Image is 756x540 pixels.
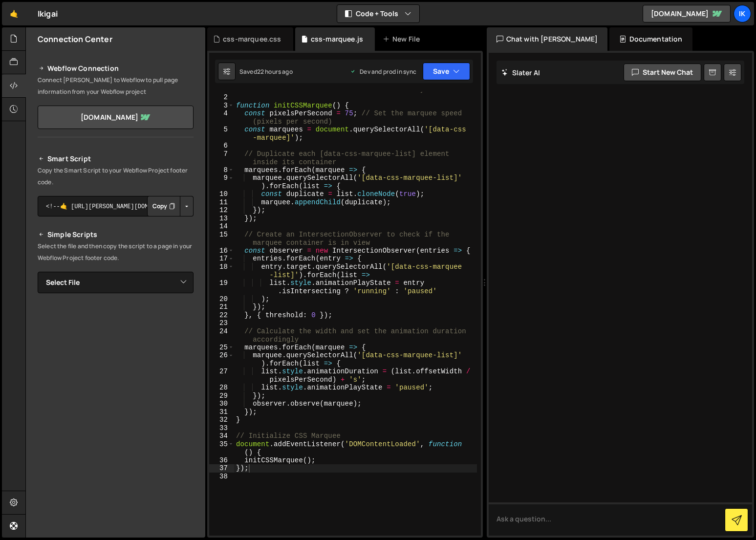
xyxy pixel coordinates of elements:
[350,67,416,76] div: Dev and prod in sync
[209,166,234,174] div: 8
[209,351,234,367] div: 26
[38,404,194,492] iframe: YouTube video player
[38,74,194,98] p: Connect [PERSON_NAME] to Webflow to pull page information from your Webflow project
[38,153,194,165] h2: Smart Script
[257,67,293,76] div: 22 hours ago
[38,8,58,20] div: Ikigai
[209,327,234,344] div: 24
[38,196,194,216] textarea: <!--🤙 [URL][PERSON_NAME][DOMAIN_NAME]> <script>document.addEventListener("DOMContentLoaded", func...
[209,263,234,279] div: 18
[337,5,419,22] button: Code + Tools
[609,27,692,51] div: Documentation
[209,392,234,400] div: 29
[2,2,26,25] a: 🤙
[209,102,234,110] div: 3
[209,279,234,295] div: 19
[209,295,234,303] div: 20
[423,63,470,80] button: Save
[38,165,194,188] p: Copy the Smart Script to your Webflow Project footer code.
[624,64,701,81] button: Start new chat
[734,5,751,22] a: Ik
[209,247,234,255] div: 16
[487,27,608,51] div: Chat with [PERSON_NAME]
[38,106,194,129] a: [DOMAIN_NAME]
[209,93,234,102] div: 2
[38,240,194,264] p: Select the file and then copy the script to a page in your Webflow Project footer code.
[209,303,234,311] div: 21
[209,440,234,456] div: 35
[209,142,234,150] div: 6
[209,319,234,327] div: 23
[643,5,731,22] a: [DOMAIN_NAME]
[209,456,234,465] div: 36
[38,309,194,397] iframe: YouTube video player
[239,67,293,76] div: Saved
[38,34,112,44] h2: Connection Center
[209,311,234,320] div: 22
[209,126,234,142] div: 5
[209,231,234,247] div: 15
[209,384,234,392] div: 28
[209,367,234,384] div: 27
[147,196,180,216] button: Copy
[209,464,234,473] div: 37
[38,63,194,74] h2: Webflow Connection
[311,34,363,44] div: css-marquee.js
[209,408,234,416] div: 31
[501,68,540,77] h2: Slater AI
[209,344,234,352] div: 25
[209,198,234,207] div: 11
[209,150,234,166] div: 7
[209,222,234,231] div: 14
[209,206,234,215] div: 12
[209,109,234,126] div: 4
[209,424,234,432] div: 33
[209,174,234,190] div: 9
[209,432,234,440] div: 34
[383,34,424,44] div: New File
[209,400,234,408] div: 30
[147,196,194,216] div: Button group with nested dropdown
[209,215,234,223] div: 13
[209,473,234,481] div: 38
[209,255,234,263] div: 17
[209,190,234,198] div: 10
[223,34,281,44] div: css-marquee.css
[209,416,234,424] div: 32
[38,229,194,240] h2: Simple Scripts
